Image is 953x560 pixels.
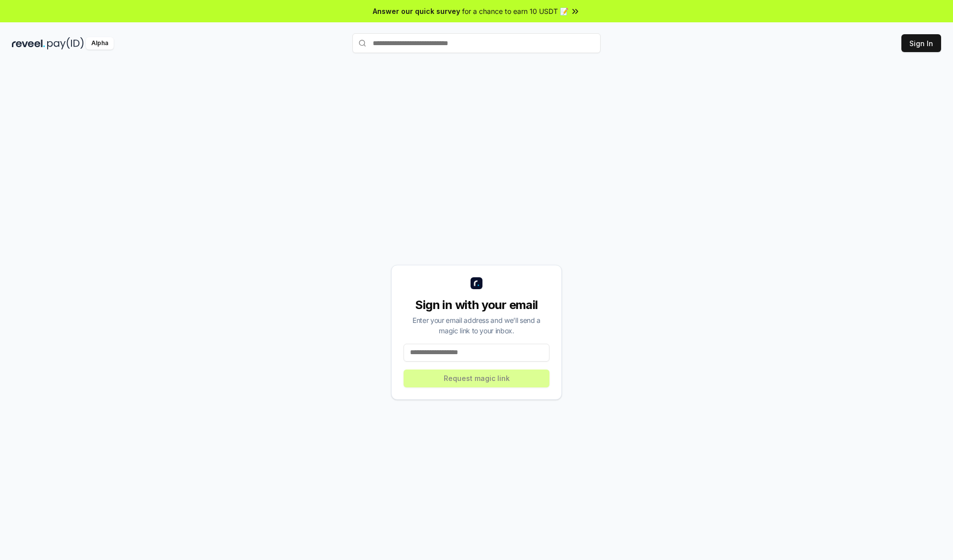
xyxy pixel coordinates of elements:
span: for a chance to earn 10 USDT 📝 [462,6,568,16]
img: pay_id [47,37,84,50]
div: Enter your email address and we’ll send a magic link to your inbox. [404,315,549,336]
img: reveel_dark [12,37,45,50]
img: logo_small [471,277,482,289]
div: Alpha [86,37,114,50]
button: Sign In [901,34,941,52]
span: Answer our quick survey [373,6,460,16]
div: Sign in with your email [404,297,549,313]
